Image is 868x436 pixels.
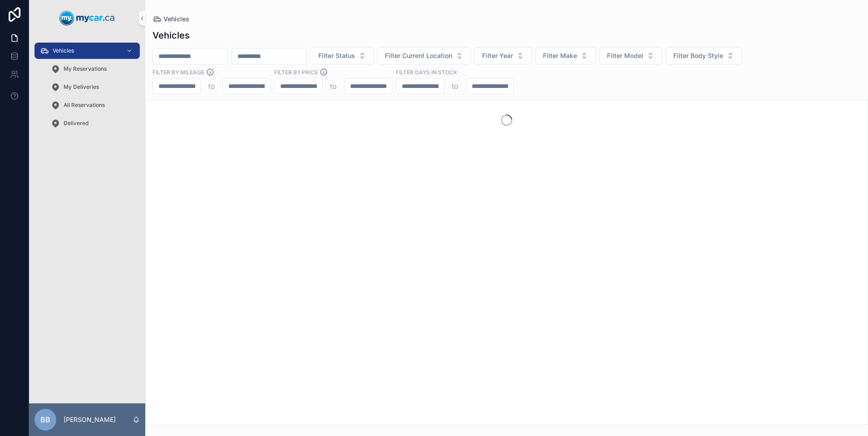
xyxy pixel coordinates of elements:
span: Filter Model [607,51,643,60]
span: Vehicles [163,15,189,24]
p: to [452,81,459,92]
span: BB [40,414,50,425]
button: Select Button [535,47,596,64]
span: All Reservations [64,102,105,109]
button: Select Button [474,47,532,64]
label: Filter By Mileage [153,68,204,76]
a: Vehicles [35,43,140,59]
a: Vehicles [153,15,189,24]
img: App logo [59,11,115,25]
button: Select Button [666,47,742,64]
label: FILTER BY PRICE [274,68,318,76]
a: Delivered [45,115,140,131]
button: Select Button [311,47,374,64]
span: Filter Make [543,51,577,60]
span: Filter Status [318,51,355,60]
button: Select Button [599,47,662,64]
span: Delivered [64,120,89,127]
label: Filter Days In Stock [396,68,457,76]
span: My Deliveries [64,83,99,91]
span: Filter Year [482,51,513,60]
span: Vehicles [53,47,74,54]
a: My Reservations [45,61,140,77]
p: [PERSON_NAME] [64,415,116,424]
h1: Vehicles [153,29,190,42]
span: Filter Body Style [673,51,723,60]
a: All Reservations [45,97,140,113]
button: Select Button [377,47,471,64]
div: scrollable content [29,36,145,143]
a: My Deliveries [45,79,140,95]
span: Filter Current Location [385,51,452,60]
span: My Reservations [64,65,107,73]
p: to [208,81,215,92]
p: to [330,81,337,92]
